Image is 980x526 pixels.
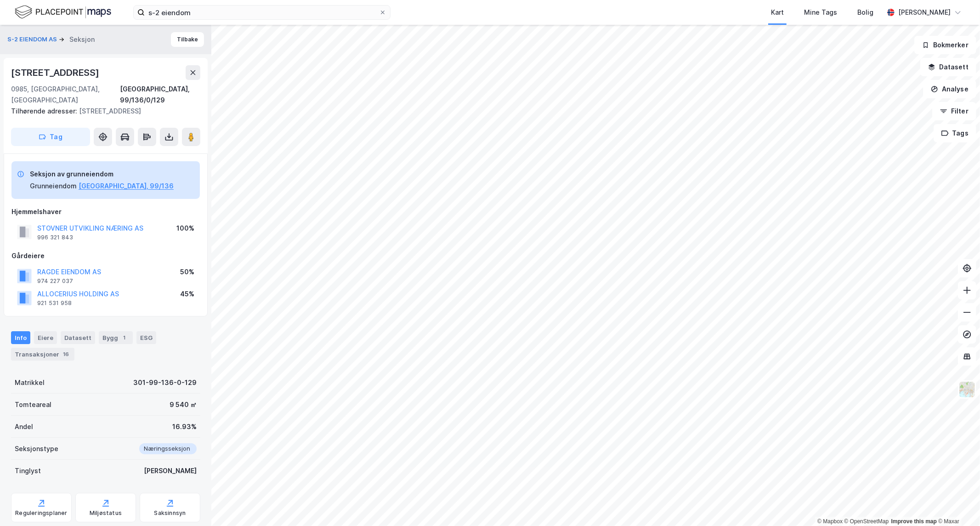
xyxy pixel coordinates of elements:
div: Reguleringsplaner [15,509,67,517]
div: Tinglyst [15,465,41,476]
a: Improve this map [891,518,937,525]
img: Z [958,381,976,398]
div: [STREET_ADDRESS] [11,65,101,80]
div: 100% [176,223,194,234]
button: Tag [11,128,90,146]
div: 16 [61,350,71,359]
button: Datasett [920,58,976,76]
div: 50% [180,266,194,277]
div: Kart [771,7,784,18]
div: Mine Tags [804,7,837,18]
div: Gårdeiere [11,250,200,261]
div: Bygg [99,331,133,344]
div: Eiere [34,331,57,344]
button: Analyse [923,80,976,98]
div: 0985, [GEOGRAPHIC_DATA], [GEOGRAPHIC_DATA] [11,84,120,106]
button: S-2 EIENDOM AS [7,35,59,44]
a: OpenStreetMap [844,518,889,525]
div: Info [11,331,30,344]
div: Andel [15,421,33,432]
div: Kontrollprogram for chat [934,482,980,526]
div: Matrikkel [15,377,45,388]
div: 9 540 ㎡ [170,399,197,410]
div: [PERSON_NAME] [144,465,197,476]
div: 921 531 958 [37,300,72,307]
div: Saksinnsyn [154,509,186,517]
iframe: Chat Widget [934,482,980,526]
a: Mapbox [817,518,843,525]
div: Transaksjoner [11,348,74,361]
div: Hjemmelshaver [11,206,200,217]
div: Grunneiendom [30,181,77,192]
div: Bolig [857,7,873,18]
div: Datasett [61,331,95,344]
div: ESG [136,331,156,344]
div: Miljøstatus [90,509,122,517]
div: Seksjon [69,34,95,45]
div: [PERSON_NAME] [898,7,951,18]
div: 45% [180,288,194,300]
div: 996 321 843 [37,234,73,241]
div: Tomteareal [15,399,51,410]
button: Tilbake [171,32,204,47]
div: 974 227 037 [37,277,73,285]
img: logo.f888ab2527a4732fd821a326f86c7f29.svg [15,4,111,20]
button: Bokmerker [914,36,976,54]
input: Søk på adresse, matrikkel, gårdeiere, leietakere eller personer [145,6,379,19]
div: Seksjonstype [15,443,58,454]
button: [GEOGRAPHIC_DATA], 99/136 [79,181,174,192]
button: Filter [932,102,976,120]
button: Tags [934,124,976,142]
div: Seksjon av grunneiendom [30,169,174,180]
div: 301-99-136-0-129 [133,377,197,388]
div: 16.93% [172,421,197,432]
div: 1 [120,333,129,342]
div: [GEOGRAPHIC_DATA], 99/136/0/129 [120,84,200,106]
span: Tilhørende adresser: [11,107,79,115]
div: [STREET_ADDRESS] [11,106,193,117]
